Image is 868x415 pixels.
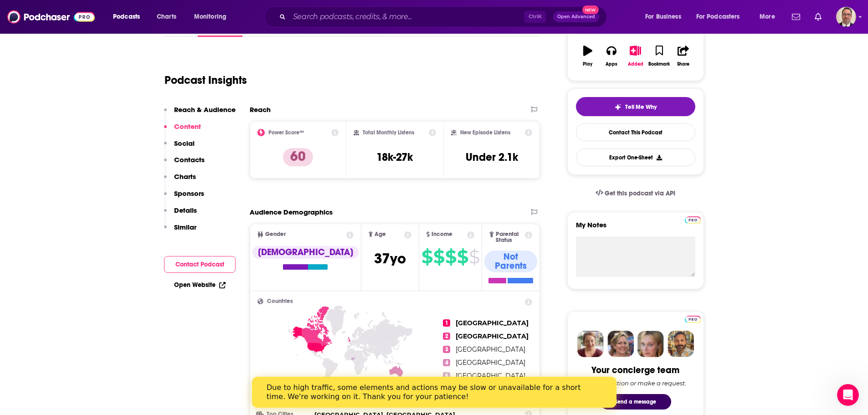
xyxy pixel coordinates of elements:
img: Podchaser Pro [685,316,701,323]
h2: Power Score™ [268,129,304,136]
img: Sydney Profile [577,331,604,357]
span: Get this podcast via API [605,190,675,197]
span: Charts [157,10,176,23]
span: [GEOGRAPHIC_DATA] [456,332,529,340]
span: Podcasts [113,10,140,23]
button: Apps [600,40,623,72]
button: open menu [690,10,753,24]
div: Apps [606,61,617,67]
span: Age [375,231,386,237]
a: Show notifications dropdown [788,9,804,25]
span: Tell Me Why [625,103,657,111]
button: Play [576,40,600,72]
h1: Podcast Insights [164,73,247,87]
span: 3 [443,346,450,353]
div: [DEMOGRAPHIC_DATA] [252,246,359,259]
div: Share [677,61,689,67]
a: Contact This Podcast [576,123,695,141]
a: Pro website [685,215,701,224]
input: Search podcasts, credits, & more... [289,10,524,24]
span: 4 [443,359,450,366]
button: Content [164,122,201,139]
a: Open Website [174,281,226,289]
div: Not Parents [484,251,537,272]
button: Share [671,40,695,72]
p: Charts [174,172,196,181]
span: 1 [443,319,450,327]
p: Social [174,139,195,148]
img: Jon Profile [668,331,694,357]
p: Similar [174,223,196,231]
span: Countries [267,298,293,304]
div: Your concierge team [591,364,679,376]
img: tell me why sparkle [614,103,621,111]
span: More [760,10,775,23]
button: open menu [753,10,786,24]
span: Open Advanced [557,15,595,19]
a: Show notifications dropdown [811,9,825,25]
span: 5 [443,372,450,379]
h2: Audience Demographics [250,208,333,216]
h2: Total Monthly Listens [363,129,414,136]
img: Barbara Profile [607,331,634,357]
span: 2 [443,333,450,340]
span: [GEOGRAPHIC_DATA] [456,359,525,367]
p: Reach & Audience [174,105,236,114]
button: Contacts [164,155,205,172]
h3: Under 2.1k [466,150,518,164]
button: Sponsors [164,189,204,206]
span: Monitoring [194,10,226,23]
span: $ [421,250,432,264]
div: Search podcasts, credits, & more... [273,6,616,27]
p: Sponsors [174,189,204,198]
span: 37 yo [374,250,406,267]
p: Details [174,206,197,215]
button: Show profile menu [836,7,856,27]
span: $ [445,250,456,264]
span: Parental Status [496,231,524,243]
span: For Business [645,10,681,23]
span: New [582,5,599,14]
button: tell me why sparkleTell Me Why [576,97,695,116]
button: Send a message [600,394,671,410]
button: open menu [107,10,152,24]
button: Details [164,206,197,223]
a: Pro website [685,314,701,323]
span: Income [431,231,452,237]
h3: 18k-27k [376,150,413,164]
button: Reach & Audience [164,105,236,122]
div: Bookmark [648,61,670,67]
p: Content [174,122,201,131]
button: open menu [188,10,238,24]
button: Social [164,139,195,156]
img: Podchaser - Follow, Share and Rate Podcasts [7,8,95,26]
p: Contacts [174,155,205,164]
span: Logged in as PercPodcast [836,7,856,27]
button: Similar [164,223,196,240]
span: [GEOGRAPHIC_DATA] [456,319,529,327]
button: Export One-Sheet [576,149,695,166]
h2: Reach [250,105,271,114]
span: [GEOGRAPHIC_DATA] [456,372,525,380]
button: Contact Podcast [164,256,236,273]
iframe: Intercom live chat [837,384,859,406]
button: Added [623,40,647,72]
a: Charts [151,10,182,24]
span: Gender [265,231,286,237]
button: Bookmark [647,40,671,72]
span: For Podcasters [696,10,740,23]
label: My Notes [576,220,695,236]
span: $ [457,250,468,264]
div: Ask a question or make a request. [585,379,686,387]
p: 60 [283,148,313,166]
img: Podchaser Pro [685,216,701,224]
span: [GEOGRAPHIC_DATA] [456,345,525,354]
span: Ctrl K [524,11,546,23]
img: User Profile [836,7,856,27]
div: Play [583,61,592,67]
button: Open AdvancedNew [553,11,599,22]
span: $ [433,250,444,264]
a: Get this podcast via API [588,182,683,205]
